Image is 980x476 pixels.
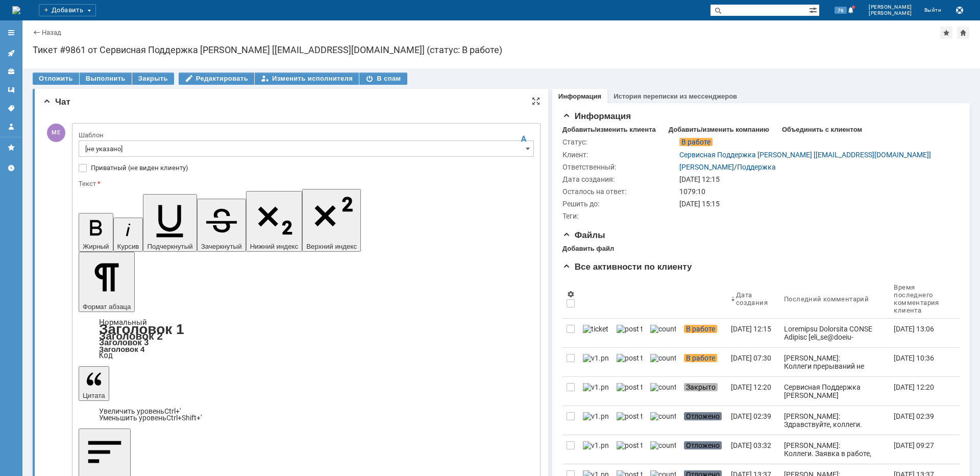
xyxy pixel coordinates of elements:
a: [DATE] 12:20 [727,377,780,406]
a: counter.png [646,435,680,464]
a: Сервисная Поддержка [PERSON_NAME] [[EMAIL_ADDRESS][DOMAIN_NAME]] [679,151,931,159]
a: ticket_notification.png [579,319,612,347]
span: Отложено [684,441,722,449]
img: counter.png [650,441,676,449]
a: Назад [42,29,61,36]
font: Ответ на #9861: Комкор 563934 [226,229,301,234]
img: v1.png [583,441,608,449]
a: post ticket.png [612,377,646,406]
span: Все активности по клиенту [562,262,692,272]
a: Шаблоны комментариев [3,82,19,98]
div: Ответственный: [562,163,677,171]
a: v1.png [579,435,612,464]
a: counter.png [646,406,680,435]
img: v1.png [583,412,608,420]
span: [PERSON_NAME] [869,4,912,10]
span: В работе [679,138,713,146]
a: Нормальный [99,318,147,327]
span: Ctrl+' [164,407,181,415]
a: Заголовок 2 [99,330,163,342]
a: Отложено [680,406,727,435]
div: Добавить/изменить компанию [669,126,769,134]
a: Заголовок 3 [99,338,149,347]
img: post ticket.png [617,354,642,362]
span: В работе [684,325,717,333]
div: Статус: [562,138,677,146]
a: post ticket.png [612,435,646,464]
div: Добавить [39,4,96,16]
div: Текст [79,180,532,187]
a: counter.png [646,348,680,376]
a: В работе [680,319,727,347]
div: На всю страницу [532,97,540,105]
th: Время последнего комментария клиента [890,279,951,319]
a: post ticket.png [612,348,646,376]
button: Цитата [79,366,109,401]
button: Жирный [79,213,113,252]
span: Зачеркнутый [201,243,242,250]
a: Поддержка [737,163,776,171]
div: Клиент: [562,151,677,159]
span: В работе [684,354,717,362]
a: [DATE] 07:30 [727,348,780,376]
a: [DATE] 12:15 [727,319,780,347]
a: Decrease [99,414,202,422]
a: Increase [99,407,181,415]
a: Заголовок 4 [99,345,144,353]
div: [DATE] 02:39 [731,412,771,420]
span: Скрыть панель инструментов [518,133,530,145]
span: [DATE] 15:15 [679,200,720,208]
span: Файлы [562,230,605,240]
a: Информация [558,92,601,100]
font: cc [220,212,226,218]
font: "Сервисная Поддержка [PERSON_NAME] [[EMAIL_ADDRESS][DOMAIN_NAME]]" <[EMAIL_ADDRESS][DOMAIN_NAME]> [226,188,418,202]
a: [DATE] 13:06 [890,319,951,347]
a: v1.png [579,348,612,376]
div: Шаблон [79,132,532,138]
a: Мой профиль [3,118,19,135]
div: Дата создания [736,291,768,306]
div: Осталось на ответ: [562,187,677,196]
button: Зачеркнутый [197,199,246,252]
div: Добавить/изменить клиента [562,126,656,134]
span: Нижний индекс [250,243,299,250]
a: post ticket.png [612,319,646,347]
a: [DATE] 09:27 [890,435,951,464]
a: [DATE] 03:32 [727,435,780,464]
div: Время последнего комментария клиента [894,283,939,314]
div: Теги: [562,212,677,220]
span: [PERSON_NAME] [869,10,912,16]
span: МЕ [47,124,65,142]
span: Закрыто [684,383,718,391]
img: v1.png [583,354,608,362]
a: [PERSON_NAME]: Коллеги прерываний не фиксировали. [780,348,890,376]
div: Цитата [79,408,534,421]
span: Подчеркнутый [147,243,192,250]
label: Приватный (не виден клиенту) [91,164,532,172]
span: Расширенный поиск [809,5,819,14]
div: [DATE] 02:39 [894,412,934,420]
a: [DATE] 12:20 [890,377,951,406]
img: ticket_notification.png [583,325,608,333]
a: Заголовок 1 [99,321,184,337]
div: [DATE] 03:32 [731,441,771,449]
div: Решить до: [562,200,677,208]
img: counter.png [650,383,676,391]
a: counter.png [646,377,680,406]
button: Нижний индекс [246,191,303,252]
div: Сделать домашней страницей [957,27,969,39]
div: [DATE] 10:36 [894,354,934,362]
span: Отложено [684,412,722,420]
span: 76 [835,7,847,14]
span: Информация [562,111,631,121]
div: Дата создания: [562,175,677,183]
img: post ticket.png [617,412,642,420]
button: Курсив [113,218,143,252]
b: "[PERSON_NAME]" <[EMAIL_ADDRESS][DOMAIN_NAME]> [49,187,148,201]
div: Последний комментарий [784,295,869,303]
div: [PERSON_NAME]: Коллеги прерываний не фиксировали. [784,354,886,378]
a: [PERSON_NAME]: Коллеги. Заявка в работе, обновлений пока нет, при поступлении новой информации, д... [780,435,890,464]
a: [PERSON_NAME] [679,163,734,171]
font: Subject [209,229,226,234]
div: Формат абзаца [79,319,534,359]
